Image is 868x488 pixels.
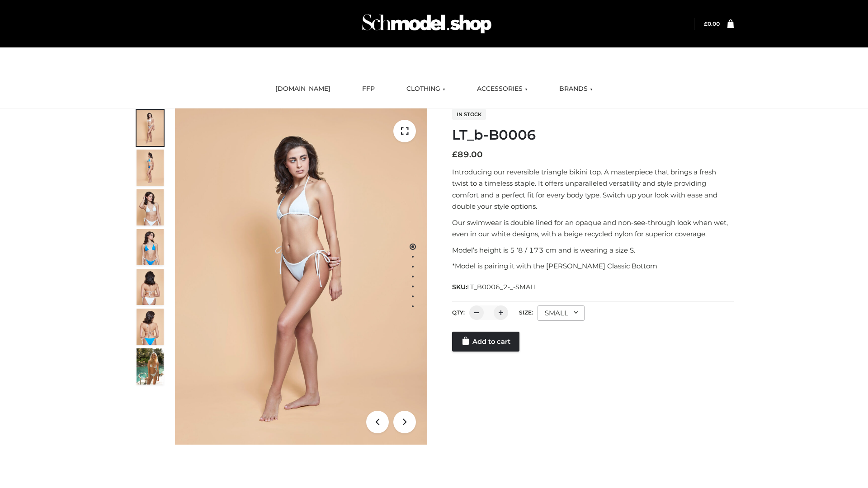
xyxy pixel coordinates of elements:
bdi: 89.00 [452,150,483,160]
a: £0.00 [704,20,720,27]
span: £ [704,20,708,27]
a: BRANDS [552,79,599,99]
img: ArielClassicBikiniTop_CloudNine_AzureSky_OW114ECO_8-scaled.jpg [137,309,164,345]
span: £ [452,150,458,160]
img: ArielClassicBikiniTop_CloudNine_AzureSky_OW114ECO_1-scaled.jpg [137,110,164,146]
div: SMALL [538,305,585,321]
img: ArielClassicBikiniTop_CloudNine_AzureSky_OW114ECO_7-scaled.jpg [137,269,164,305]
a: Add to cart [452,332,519,352]
img: Schmodel Admin 964 [359,6,495,42]
p: Introducing our reversible triangle bikini top. A masterpiece that brings a fresh twist to a time... [452,166,734,212]
span: LT_B0006_2-_-SMALL [467,283,538,291]
label: Size: [519,309,533,316]
img: Arieltop_CloudNine_AzureSky2.jpg [137,348,164,385]
h1: LT_b-B0006 [452,127,734,143]
img: ArielClassicBikiniTop_CloudNine_AzureSky_OW114ECO_3-scaled.jpg [137,189,164,225]
a: FFP [355,79,382,99]
p: Our swimwear is double lined for an opaque and non-see-through look when wet, even in our white d... [452,217,734,240]
a: [DOMAIN_NAME] [269,79,337,99]
img: ArielClassicBikiniTop_CloudNine_AzureSky_OW114ECO_4-scaled.jpg [137,229,164,265]
img: ArielClassicBikiniTop_CloudNine_AzureSky_OW114ECO_2-scaled.jpg [137,150,164,186]
p: Model’s height is 5 ‘8 / 173 cm and is wearing a size S. [452,244,734,256]
span: SKU: [452,282,538,292]
bdi: 0.00 [704,20,720,27]
p: *Model is pairing it with the [PERSON_NAME] Classic Bottom [452,260,734,272]
span: In stock [452,109,486,120]
img: ArielClassicBikiniTop_CloudNine_AzureSky_OW114ECO_1 [175,108,427,445]
label: QTY: [452,309,465,316]
a: ACCESSORIES [470,79,534,99]
a: CLOTHING [400,79,452,99]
